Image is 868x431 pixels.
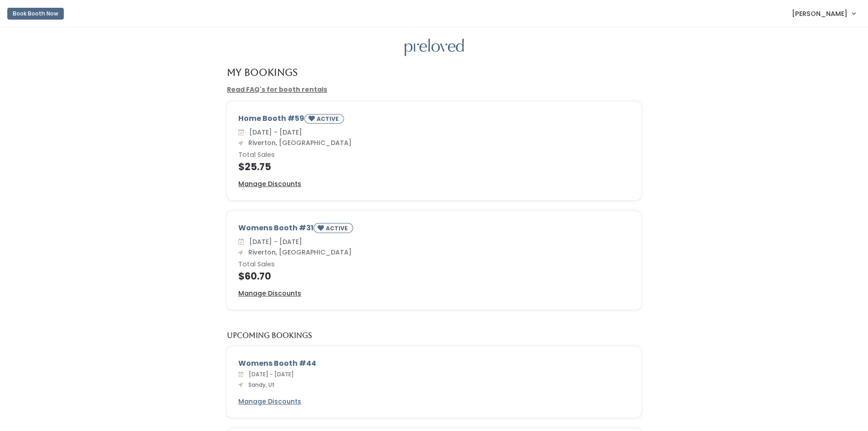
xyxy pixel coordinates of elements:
[227,85,327,94] a: Read FAQ's for booth rentals
[238,179,301,189] a: Manage Discounts
[238,397,301,406] a: Manage Discounts
[7,4,64,24] a: Book Booth Now
[238,223,630,237] div: Womens Booth #31
[245,138,352,147] span: Riverton, [GEOGRAPHIC_DATA]
[246,128,302,137] span: [DATE] - [DATE]
[792,9,847,19] span: [PERSON_NAME]
[227,67,298,78] h4: My Bookings
[783,4,864,23] a: [PERSON_NAME]
[317,115,340,123] small: ACTIVE
[246,237,302,246] span: [DATE] - [DATE]
[227,332,312,340] h5: Upcoming Bookings
[238,261,630,268] h6: Total Sales
[238,358,630,369] div: Womens Booth #44
[238,397,301,406] u: Manage Discounts
[238,289,301,298] a: Manage Discounts
[238,161,630,172] h4: $25.75
[245,381,275,389] span: Sandy, Ut
[405,39,464,57] img: preloved logo
[245,248,352,257] span: Riverton, [GEOGRAPHIC_DATA]
[245,370,294,378] span: [DATE] - [DATE]
[238,271,630,281] h4: $60.70
[238,113,630,127] div: Home Booth #59
[238,151,630,159] h6: Total Sales
[7,8,64,20] button: Book Booth Now
[326,224,349,232] small: ACTIVE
